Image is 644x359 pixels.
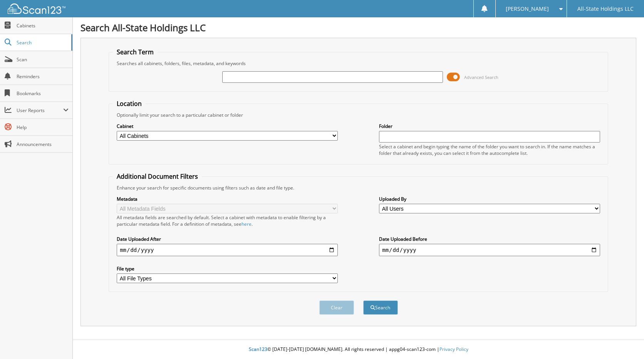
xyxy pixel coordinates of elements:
[113,185,604,191] div: Enhance your search for specific documents using filters such as date and file type.
[17,22,69,29] span: Cabinets
[249,346,267,352] span: Scan123
[113,99,146,108] legend: Location
[113,48,158,56] legend: Search Term
[464,74,498,80] span: Advanced Search
[17,39,67,46] span: Search
[439,346,468,352] a: Privacy Policy
[117,123,338,129] label: Cabinet
[17,107,63,114] span: User Reports
[73,340,644,359] div: © [DATE]-[DATE] [DOMAIN_NAME]. All rights reserved | appg04-scan123-com |
[17,56,69,63] span: Scan
[379,196,600,202] label: Uploaded By
[117,236,338,242] label: Date Uploaded After
[117,196,338,202] label: Metadata
[117,244,338,256] input: start
[241,221,252,227] a: here
[17,73,69,80] span: Reminders
[319,300,354,315] button: Clear
[379,123,600,129] label: Folder
[113,112,604,118] div: Optionally limit your search to a particular cabinet or folder
[17,90,69,97] span: Bookmarks
[8,3,65,14] img: scan123-logo-white.svg
[80,21,636,34] h1: Search All-State Holdings LLC
[379,244,600,256] input: end
[113,172,202,181] legend: Additional Document Filters
[379,143,600,156] div: Select a cabinet and begin typing the name of the folder you want to search in. If the name match...
[17,141,69,148] span: Announcements
[363,300,398,315] button: Search
[506,7,549,11] span: [PERSON_NAME]
[117,265,338,272] label: File type
[605,322,644,359] iframe: Chat Widget
[117,214,338,227] div: All metadata fields are searched by default. Select a cabinet with metadata to enable filtering b...
[113,60,604,67] div: Searches all cabinets, folders, files, metadata, and keywords
[379,236,600,242] label: Date Uploaded Before
[577,7,634,11] span: All-State Holdings LLC
[17,124,69,131] span: Help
